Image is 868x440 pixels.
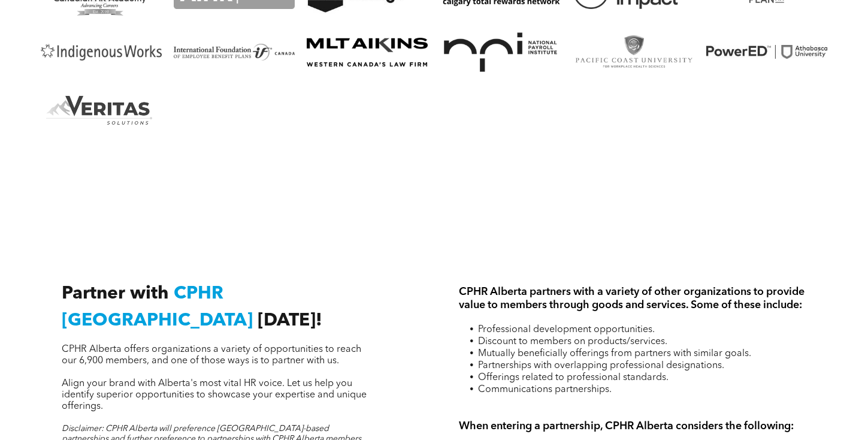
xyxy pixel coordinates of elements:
span: Professional development opportunities. [478,325,655,334]
a: The logo for pacific coast university for workplace health sciences [573,28,694,76]
span: Align your brand with Alberta's most vital HR voice. Let us help you identify superior opportunit... [62,379,367,411]
span: Mutually beneficially offerings from partners with similar goals. [478,349,751,358]
span: [DATE]! [258,312,322,330]
span: Communications partnerships. [478,385,612,394]
span: Partnerships with overlapping professional designations. [478,361,724,370]
span: CPHR [GEOGRAPHIC_DATA] [62,285,253,330]
span: CPHR Alberta offers organizations a variety of opportunities to reach our 6,900 members, and one ... [62,345,361,366]
a: The logo for mlt aikins western canada 's law firm [307,28,428,76]
a: A logo for indigenous works with a star on it [41,28,162,76]
a: A logo for a university called athabasco university [706,28,827,76]
span: When entering a partnership, CPHR Alberta considers the following: [459,421,794,432]
span: Partner with [62,285,169,303]
a: A black and white logo for the national payroll institute [440,28,561,76]
span: Offerings related to professional standards. [478,373,669,382]
span: CPHR Alberta partners with a variety of other organizations to provide value to members through g... [459,287,805,311]
a: A logo for veritas solutions with a mountain in the background [41,88,162,137]
a: A logo for the international foundation of employee benefit plans canada [174,28,295,76]
span: Discount to members on products/services. [478,337,667,346]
